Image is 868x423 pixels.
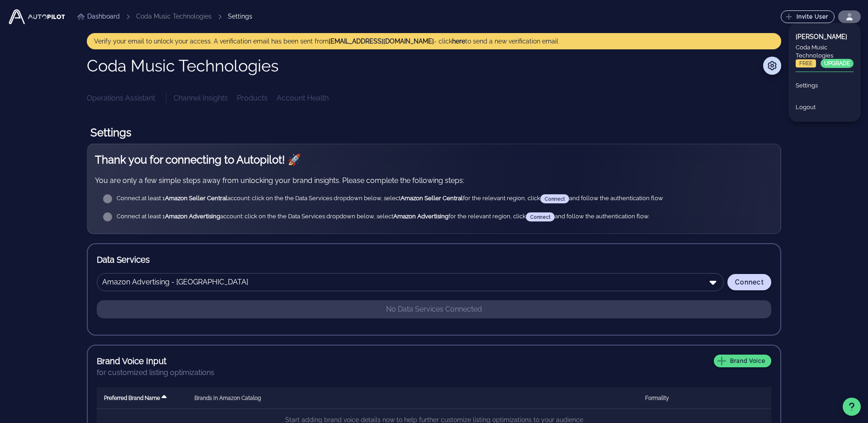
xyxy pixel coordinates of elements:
strong: Amazon Seller Central [165,195,227,202]
span: FREE [796,59,816,67]
h3: Brand Voice Input [97,355,166,367]
strong: Amazon Seller Central [401,195,463,202]
h3: Data Services [97,253,771,266]
div: for customized listing optimizations [97,367,771,378]
th: Preferred Brand Name: Sorted ascending. Activate to sort descending. [97,387,187,409]
button: UPGRADE [821,59,854,68]
span: Connect [735,279,764,286]
strong: Amazon Advertising [393,213,448,220]
th: Formality [638,387,676,409]
span: Invite User [787,13,829,20]
h2: Thank you for connecting to Autopilot! 🚀 [95,152,773,168]
a: Dashboard [77,12,120,21]
div: Settings [796,76,854,96]
div: Settings [228,12,252,21]
div: Logout [796,97,854,117]
p: No Data Services Connected [97,300,771,318]
img: Autopilot [7,8,66,26]
span: Preferred Brand Name [104,395,160,401]
th: Brands in Amazon Catalog [187,387,638,409]
button: Invite User [781,10,835,23]
span: Coda Music Technologies [796,44,833,59]
h1: Settings [87,122,781,144]
button: Brand Voice [714,355,771,367]
button: Connect [727,274,771,290]
button: Support [843,398,861,416]
div: Connect at least 1 account: click on the the Data Services dropdown below, select for the relevan... [117,212,766,221]
div: Verify your email to unlock your access. A verification email has been sent from - click to send ... [94,37,774,46]
div: Connect at least 1 account: click on the the Data Services dropdown below, select for the relevan... [117,194,766,203]
span: Formality [645,395,669,401]
strong: Amazon Advertising [165,213,220,220]
p: You are only a few simple steps away from unlocking your brand insights. Please complete the foll... [95,175,773,186]
strong: [EMAIL_ADDRESS][DOMAIN_NAME] [329,38,434,45]
button: here [452,37,465,46]
div: [PERSON_NAME] [796,32,854,41]
span: Brand Voice [720,357,766,365]
input: Search Data Service [102,275,706,289]
span: Brands in Amazon Catalog [194,395,261,401]
h1: Coda Music Technologies [87,57,278,75]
